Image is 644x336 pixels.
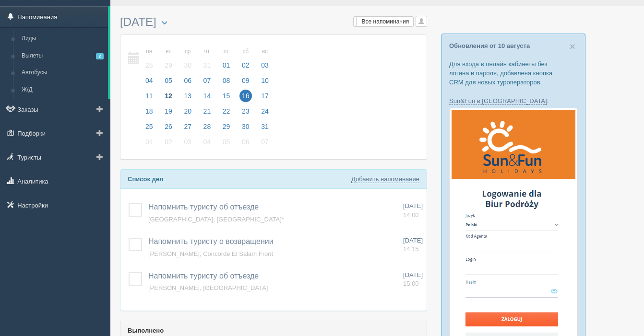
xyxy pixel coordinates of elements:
[259,136,271,148] span: 07
[201,120,214,133] span: 28
[239,90,252,102] span: 16
[179,91,197,106] a: 13
[162,59,175,71] span: 29
[217,42,236,75] a: пт 01
[148,284,268,291] a: [PERSON_NAME], [GEOGRAPHIC_DATA]
[239,47,252,56] small: сб
[181,105,194,117] span: 20
[159,106,178,121] a: 19
[140,75,158,91] a: 04
[237,106,255,121] a: 23
[143,59,155,71] span: 28
[198,137,216,152] a: 04
[198,106,216,121] a: 21
[201,59,214,71] span: 31
[217,75,236,91] a: 08
[17,47,108,65] a: Вылеты2
[143,105,155,117] span: 18
[201,90,214,102] span: 14
[181,136,194,148] span: 03
[162,105,175,117] span: 19
[449,42,530,49] a: Обновления от 10 августа
[148,216,284,223] a: [GEOGRAPHIC_DATA], [GEOGRAPHIC_DATA]*
[403,271,423,289] a: [DATE] 15:00
[179,137,197,152] a: 03
[128,175,163,183] b: Список дел
[256,42,272,75] a: вс 03
[148,250,273,257] a: [PERSON_NAME], Concorde El Salam Front
[17,81,108,99] a: Ж/Д
[237,121,255,137] a: 30
[220,120,233,133] span: 29
[162,74,175,87] span: 05
[148,203,259,211] a: Напомнить туристу об отъезде
[143,90,155,102] span: 11
[198,42,216,75] a: чт 31
[570,41,575,51] button: Close
[217,91,236,106] a: 15
[159,121,178,137] a: 26
[159,42,178,75] a: вт 29
[181,120,194,133] span: 27
[181,74,194,87] span: 06
[140,121,158,137] a: 25
[256,121,272,137] a: 31
[198,91,216,106] a: 14
[449,96,578,105] p: :
[201,74,214,87] span: 07
[259,105,271,117] span: 24
[159,91,178,106] a: 12
[362,18,409,25] span: Все напоминания
[239,59,252,71] span: 02
[140,91,158,106] a: 11
[179,75,197,91] a: 06
[403,245,419,253] span: 14:15
[259,120,271,133] span: 31
[201,105,214,117] span: 21
[143,120,155,133] span: 25
[256,137,272,152] a: 07
[239,120,252,133] span: 30
[162,136,175,148] span: 02
[198,75,216,91] a: 07
[239,74,252,87] span: 09
[220,74,233,87] span: 08
[256,106,272,121] a: 24
[201,136,214,148] span: 04
[259,90,271,102] span: 17
[140,42,158,75] a: пн 28
[181,90,194,102] span: 13
[237,137,255,152] a: 06
[351,175,419,183] a: Добавить напоминание
[570,41,575,52] span: ×
[179,42,197,75] a: ср 30
[220,90,233,102] span: 15
[217,106,236,121] a: 22
[449,97,547,105] a: Sun&Fun в [GEOGRAPHIC_DATA]
[237,42,255,75] a: сб 02
[237,91,255,106] a: 16
[259,47,271,56] small: вс
[159,75,178,91] a: 05
[239,136,252,148] span: 06
[403,236,423,254] a: [DATE] 14:15
[148,272,259,280] a: Напомнить туристу об отъезде
[96,53,104,59] span: 2
[220,105,233,117] span: 22
[162,120,175,133] span: 26
[162,47,175,56] small: вт
[159,137,178,152] a: 02
[220,59,233,71] span: 01
[403,271,423,278] span: [DATE]
[140,137,158,152] a: 01
[148,237,274,245] span: Напомнить туристу о возвращении
[143,136,155,148] span: 01
[179,106,197,121] a: 20
[403,237,423,244] span: [DATE]
[17,64,108,81] a: Автобусы
[128,327,164,334] b: Выполнено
